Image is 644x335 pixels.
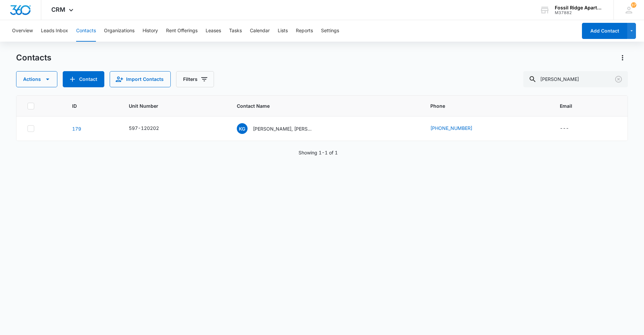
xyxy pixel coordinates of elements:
[278,20,288,42] button: Lists
[237,123,325,134] div: Contact Name - Kasandra, Gabrielle, & Karl Liles - Select to Edit Field
[631,2,636,8] span: 37
[237,123,248,134] span: KG
[296,20,313,42] button: Reports
[129,125,159,132] div: 597-120202
[166,20,198,42] button: Rent Offerings
[76,20,96,42] button: Contacts
[430,102,534,109] span: Phone
[555,5,604,10] div: account name
[555,10,604,15] div: account id
[250,20,270,42] button: Calendar
[430,125,472,132] a: [PHONE_NUMBER]
[63,71,104,87] button: Add Contact
[560,102,607,109] span: Email
[41,20,68,42] button: Leads Inbox
[613,74,624,85] button: Clear
[253,125,313,132] p: [PERSON_NAME], [PERSON_NAME], & [PERSON_NAME]
[16,53,51,63] h1: Contacts
[104,20,135,42] button: Organizations
[72,102,103,109] span: ID
[237,102,405,109] span: Contact Name
[560,125,581,133] div: Email - - Select to Edit Field
[110,71,171,87] button: Import Contacts
[143,20,158,42] button: History
[129,125,171,133] div: Unit Number - 597-120202 - Select to Edit Field
[206,20,221,42] button: Leases
[129,102,221,109] span: Unit Number
[229,20,242,42] button: Tasks
[523,71,628,87] input: Search Contacts
[51,6,65,13] span: CRM
[12,20,33,42] button: Overview
[72,126,81,132] a: Navigate to contact details page for Kasandra, Gabrielle, & Karl Liles
[617,52,628,63] button: Actions
[299,149,338,156] p: Showing 1-1 of 1
[430,125,484,133] div: Phone - (719) 213-3571 - Select to Edit Field
[176,71,214,87] button: Filters
[631,2,636,8] div: notifications count
[16,71,57,87] button: Actions
[582,23,627,39] button: Add Contact
[321,20,339,42] button: Settings
[560,125,569,133] div: ---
